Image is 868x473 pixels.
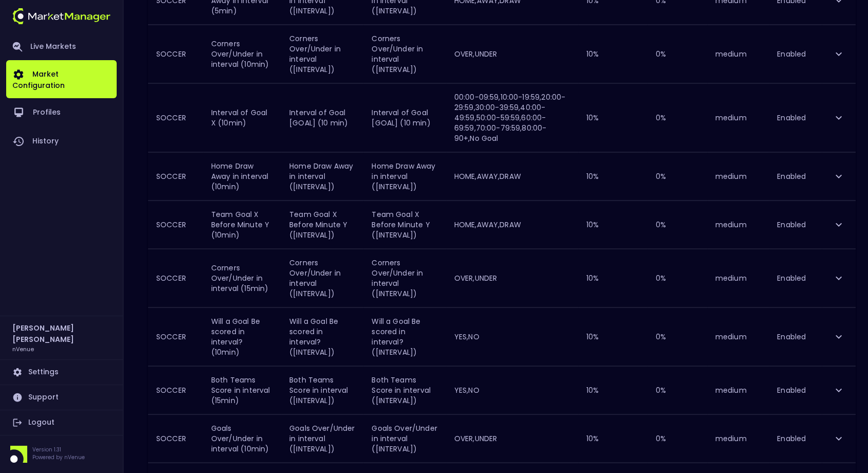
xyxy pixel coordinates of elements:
[203,25,281,83] td: Corners Over/Under in interval (10min)
[446,249,578,307] td: OVER,UNDER
[446,201,578,248] td: HOME,AWAY,DRAW
[281,308,363,366] td: Will a Goal Be scored in interval? ([INTERVAL])
[6,98,117,127] a: Profiles
[203,367,281,414] td: Both Teams Score in interval (15min)
[363,25,446,83] td: Corners Over/Under in interval ([INTERVAL])
[578,25,648,83] td: 10 %
[281,83,363,152] td: Interval of Goal [GOAL] (10 min)
[707,415,769,463] td: medium
[203,415,281,463] td: Goals Over/Under in interval (10min)
[830,381,847,399] button: expand row
[707,367,769,414] td: medium
[648,152,707,200] td: 0 %
[830,430,847,447] button: expand row
[203,201,281,248] td: Team Goal X Before Minute Y (10min)
[648,83,707,152] td: 0 %
[148,83,203,152] th: SOCCER
[6,360,117,385] a: Settings
[707,152,769,200] td: medium
[12,345,34,353] h3: nVenue
[446,308,578,366] td: YES,NO
[777,220,806,230] span: Enabled
[203,308,281,366] td: Will a Goal Be scored in interval? (10min)
[203,152,281,200] td: Home Draw Away in interval (10min)
[446,152,578,200] td: HOME,AWAY,DRAW
[363,367,446,414] td: Both Teams Score in interval ([INTERVAL])
[830,168,847,185] button: expand row
[777,113,806,123] span: Enabled
[707,25,769,83] td: medium
[6,385,117,410] a: Support
[830,269,847,287] button: expand row
[363,415,446,463] td: Goals Over/Under in interval ([INTERVAL])
[32,446,85,453] p: Version 1.31
[6,60,117,98] a: Market Configuration
[363,152,446,200] td: Home Draw Away in interval ([INTERVAL])
[32,453,85,461] p: Powered by nVenue
[281,25,363,83] td: Corners Over/Under in interval ([INTERVAL])
[648,25,707,83] td: 0 %
[363,83,446,152] td: Interval of Goal [GOAL] (10 min)
[281,201,363,248] td: Team Goal X Before Minute Y ([INTERVAL])
[578,201,648,248] td: 10 %
[203,249,281,307] td: Corners Over/Under in interval (15min)
[707,308,769,366] td: medium
[830,109,847,126] button: expand row
[648,415,707,463] td: 0 %
[281,367,363,414] td: Both Teams Score in interval ([INTERVAL])
[578,152,648,200] td: 10 %
[6,410,117,435] a: Logout
[6,127,117,156] a: History
[281,249,363,307] td: Corners Over/Under in interval ([INTERVAL])
[6,33,117,60] a: Live Markets
[707,249,769,307] td: medium
[777,49,806,59] span: Enabled
[446,83,578,152] td: 00:00-09:59,10:00-19:59,20:00-29:59,30:00-39:59,40:00-49:59,50:00-59:59,60:00-69:59,70:00-79:59,8...
[830,328,847,345] button: expand row
[363,249,446,307] td: Corners Over/Under in interval ([INTERVAL])
[446,415,578,463] td: OVER,UNDER
[363,201,446,248] td: Team Goal X Before Minute Y ([INTERVAL])
[148,308,203,366] th: SOCCER
[6,446,117,463] div: Version 1.31Powered by nVenue
[148,249,203,307] th: SOCCER
[707,83,769,152] td: medium
[446,25,578,83] td: OVER,UNDER
[12,322,110,345] h2: [PERSON_NAME] [PERSON_NAME]
[777,273,806,283] span: Enabled
[281,415,363,463] td: Goals Over/Under in interval ([INTERVAL])
[648,201,707,248] td: 0 %
[281,152,363,200] td: Home Draw Away in interval ([INTERVAL])
[648,249,707,307] td: 0 %
[648,308,707,366] td: 0 %
[12,8,110,24] img: logo
[777,171,806,181] span: Enabled
[578,83,648,152] td: 10 %
[148,367,203,414] th: SOCCER
[648,367,707,414] td: 0 %
[830,216,847,233] button: expand row
[777,385,806,395] span: Enabled
[830,45,847,63] button: expand row
[446,367,578,414] td: YES,NO
[777,332,806,342] span: Enabled
[578,308,648,366] td: 10 %
[148,152,203,200] th: SOCCER
[707,201,769,248] td: medium
[203,83,281,152] td: Interval of Goal X (10min)
[148,25,203,83] th: SOCCER
[363,308,446,366] td: Will a Goal Be scored in interval? ([INTERVAL])
[578,367,648,414] td: 10 %
[148,201,203,248] th: SOCCER
[578,415,648,463] td: 10 %
[578,249,648,307] td: 10 %
[148,415,203,463] th: SOCCER
[777,433,806,444] span: Enabled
